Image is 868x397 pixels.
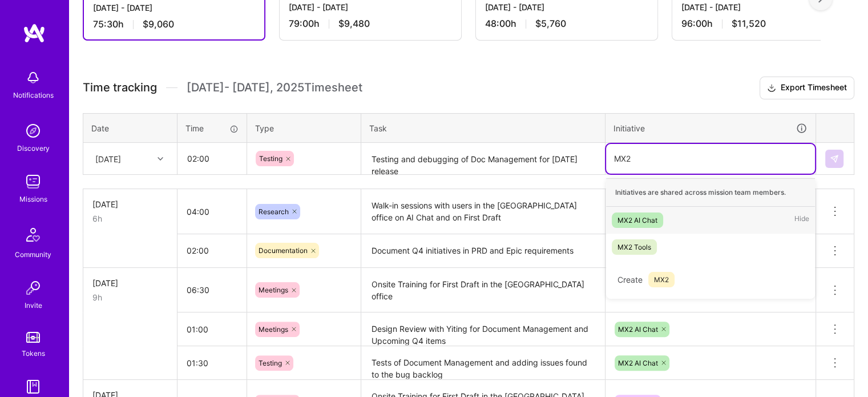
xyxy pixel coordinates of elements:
[617,214,657,226] div: MX2 AI Chat
[535,18,566,30] span: $5,760
[93,18,255,30] div: 75:30 h
[259,286,288,294] span: Meetings
[83,113,177,143] th: Date
[362,144,604,174] textarea: Testing and debugging of Doc Management for [DATE] release Testing of GPT-5 for setting it as the...
[362,235,604,267] textarea: Document Q4 initiatives in PRD and Epic requirements
[289,18,452,30] div: 79:00 h
[289,1,452,13] div: [DATE] - [DATE]
[177,197,247,227] input: HH:MM
[92,198,168,210] div: [DATE]
[92,277,168,289] div: [DATE]
[606,178,815,207] div: Initiatives are shared across mission team members.
[830,154,839,163] img: Submit
[338,18,370,30] span: $9,480
[259,325,288,334] span: Meetings
[259,359,282,367] span: Testing
[177,235,247,266] input: HH:MM
[247,113,361,143] th: Type
[92,291,168,303] div: 9h
[259,154,282,163] span: Testing
[259,246,308,255] span: Documentation
[22,347,45,359] div: Tokens
[13,89,54,101] div: Notifications
[613,122,808,135] div: Initiative
[259,207,289,216] span: Research
[648,272,675,287] span: MX2
[362,190,604,233] textarea: Walk-in sessions with users in the [GEOGRAPHIC_DATA] office on AI Chat and on First Draft
[177,348,247,378] input: HH:MM
[22,119,45,142] img: discovery
[22,276,45,299] img: Invite
[17,142,50,154] div: Discovery
[362,269,604,312] textarea: Onsite Training for First Draft in the [GEOGRAPHIC_DATA] office
[83,81,157,95] span: Time tracking
[794,212,809,228] span: Hide
[681,1,845,13] div: [DATE] - [DATE]
[361,113,605,143] th: Task
[362,347,604,379] textarea: Tests of Document Management and adding issues found to the bug backlog
[618,325,658,334] span: MX2 AI Chat
[767,82,776,94] i: icon Download
[22,66,45,89] img: bell
[19,221,47,248] img: Community
[26,332,40,343] img: tokens
[485,18,648,30] div: 48:00 h
[92,212,168,224] div: 6h
[681,18,845,30] div: 96:00 h
[362,314,604,345] textarea: Design Review with Yiting for Document Management and Upcoming Q4 items
[22,170,45,193] img: teamwork
[178,143,246,174] input: HH:MM
[95,153,121,165] div: [DATE]
[618,359,658,367] span: MX2 AI Chat
[23,23,46,43] img: logo
[612,266,809,293] div: Create
[93,2,255,14] div: [DATE] - [DATE]
[158,156,163,162] i: icon Chevron
[617,241,651,253] div: MX2 Tools
[732,18,766,30] span: $11,520
[15,248,51,260] div: Community
[760,77,854,99] button: Export Timesheet
[187,81,362,95] span: [DATE] - [DATE] , 2025 Timesheet
[177,275,247,305] input: HH:MM
[177,314,247,344] input: HH:MM
[143,18,174,30] span: $9,060
[485,1,648,13] div: [DATE] - [DATE]
[25,299,42,311] div: Invite
[19,193,47,205] div: Missions
[185,122,239,134] div: Time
